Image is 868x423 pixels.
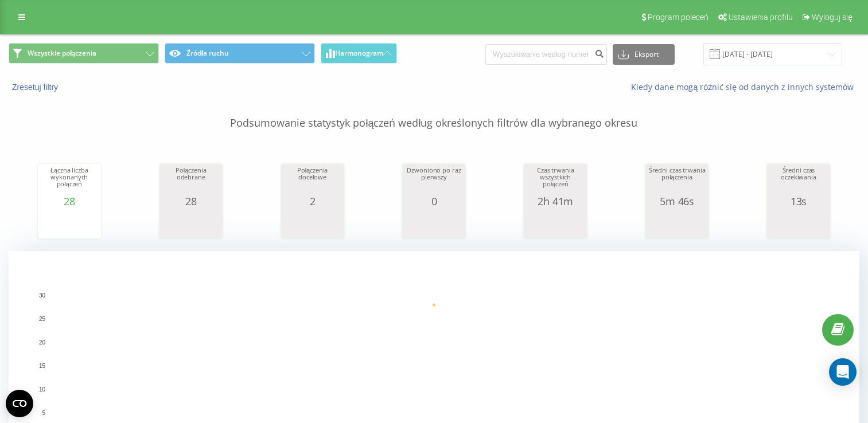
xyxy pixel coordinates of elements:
svg: A chart. [41,207,98,241]
svg: A chart. [648,207,706,241]
div: Połączenia odebrane [162,167,220,195]
text: 5 [42,410,45,416]
text: 10 [39,386,46,393]
div: 2 [284,195,341,207]
svg: A chart. [527,207,584,241]
button: Źródła ruchu [165,43,315,64]
div: Łączna liczba wykonanych połączeń [41,167,98,195]
div: 2h 41m [527,195,584,207]
div: Średni czas trwania połączenia [648,167,706,195]
svg: A chart. [162,207,220,241]
a: Kiedy dane mogą różnić się od danych z innych systemów [631,81,859,92]
svg: A chart. [405,207,462,241]
p: Podsumowanie statystyk połączeń według określonych filtrów dla wybranego okresu [9,93,859,131]
div: Dzwoniono po raz pierwszy [405,167,462,195]
text: 25 [39,316,46,322]
span: Wyloguj się [812,13,853,22]
span: Ustawienia profilu [729,13,793,22]
div: 28 [162,195,220,207]
div: Czas trwania wszystkich połączeń [527,167,584,195]
button: Wszystkie połączenia [9,43,159,64]
div: Połączenia docelowe [284,167,341,195]
button: Open CMP widget [6,390,33,417]
svg: A chart. [284,207,341,241]
input: Wyszukiwanie według numeru [485,44,607,65]
div: Open Intercom Messenger [829,358,857,386]
button: Harmonogram [321,43,397,64]
text: 15 [39,363,46,369]
div: 13s [770,195,827,207]
div: 0 [405,195,462,207]
button: Zresetuj filtry [9,82,64,92]
svg: A chart. [770,207,827,241]
span: Wszystkie połączenia [28,49,96,58]
div: 5m 46s [648,195,706,207]
text: 30 [39,292,46,299]
span: Program poleceń [648,13,709,22]
text: 20 [39,339,46,346]
button: Eksport [613,44,675,65]
span: Harmonogram [335,49,383,57]
div: 28 [41,195,98,207]
div: Średni czas oczekiwania [770,167,827,195]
